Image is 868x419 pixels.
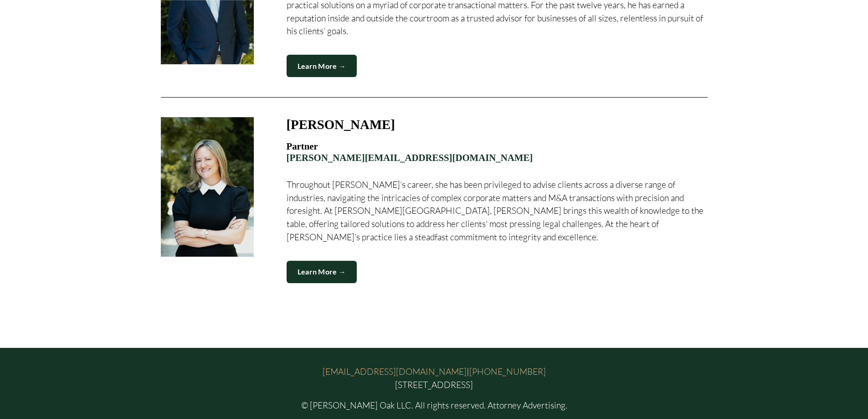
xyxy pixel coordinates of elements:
p: © [PERSON_NAME] Oak LLC. All rights reserved. Attorney Advertising. [161,399,708,412]
a: [PHONE_NUMBER] [469,365,546,378]
p: Throughout [PERSON_NAME]’s career, she has been privileged to advise clients across a diverse ran... [287,178,708,244]
h3: [PERSON_NAME] [287,117,395,132]
p: | [STREET_ADDRESS] [161,365,708,392]
a: [PERSON_NAME][EMAIL_ADDRESS][DOMAIN_NAME] [287,152,533,163]
a: [EMAIL_ADDRESS][DOMAIN_NAME] [323,365,467,378]
h4: Partner [287,141,708,163]
a: Learn More → [287,261,357,283]
a: Learn More → [287,55,357,77]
